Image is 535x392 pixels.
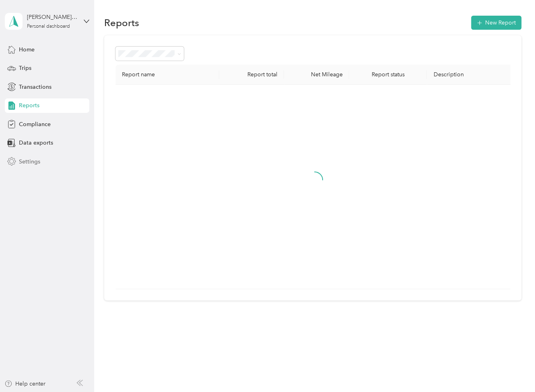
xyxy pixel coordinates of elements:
[219,65,284,85] th: Report total
[427,65,513,85] th: Description
[19,139,53,147] span: Data exports
[284,65,349,85] th: Net Mileage
[19,64,31,72] span: Trips
[19,83,51,91] span: Transactions
[115,65,219,85] th: Report name
[19,101,39,110] span: Reports
[27,24,70,29] div: Personal dashboard
[19,45,35,54] span: Home
[490,347,535,392] iframe: Everlance-gr Chat Button Frame
[471,16,521,30] button: New Report
[4,380,45,388] button: Help center
[27,13,77,21] div: [PERSON_NAME] Lingue
[19,120,51,129] span: Compliance
[104,18,139,27] h1: Reports
[356,71,421,78] div: Report status
[19,157,40,166] span: Settings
